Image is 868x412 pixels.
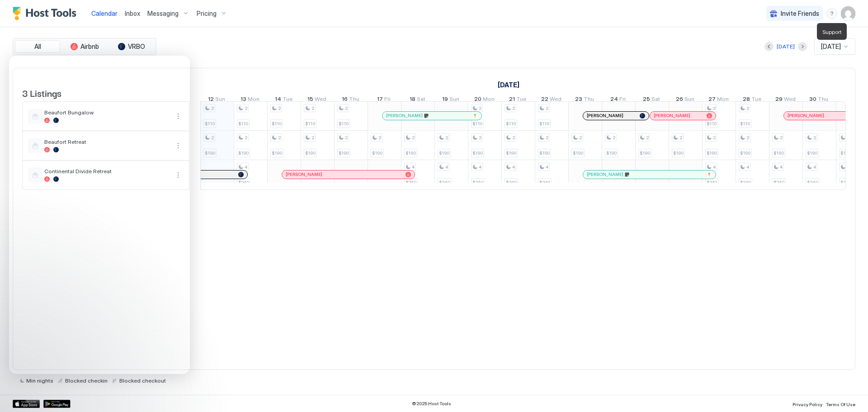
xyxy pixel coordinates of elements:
[472,150,483,156] span: $190
[197,9,217,18] span: Pricing
[717,95,729,105] span: Mon
[311,105,314,111] span: 2
[13,400,40,408] div: App Store
[610,95,618,105] span: 24
[406,150,416,156] span: $190
[125,9,140,17] span: Inbox
[495,78,522,91] a: October 1, 2025
[826,8,837,19] div: menu
[773,94,798,107] a: October 29, 2025
[807,94,830,107] a: October 30, 2025
[417,95,425,105] span: Sat
[412,164,415,170] span: 4
[483,95,495,105] span: Mon
[13,7,80,20] div: Host Tools Logo
[472,94,497,107] a: October 20, 2025
[412,401,451,407] span: © 2025 Host Tools
[821,43,841,51] span: [DATE]
[445,164,448,170] span: 4
[651,95,660,105] span: Sat
[311,135,314,141] span: 2
[646,135,649,141] span: 2
[541,95,548,105] span: 22
[587,113,623,118] span: [PERSON_NAME]
[775,41,796,52] button: [DATE]
[439,150,449,156] span: $190
[573,94,596,107] a: October 23, 2025
[305,121,315,127] span: $110
[746,164,749,170] span: 4
[340,94,362,107] a: October 16, 2025
[286,171,322,177] span: [PERSON_NAME]
[793,402,822,407] span: Privacy Policy
[479,164,481,170] span: 4
[238,180,249,185] span: $240
[780,164,783,170] span: 4
[272,121,282,127] span: $110
[386,113,423,118] span: [PERSON_NAME]
[539,150,550,156] span: $190
[512,105,515,111] span: 2
[788,113,824,118] span: [PERSON_NAME]
[684,95,694,105] span: Sun
[472,121,482,127] span: $110
[384,95,391,105] span: Fri
[410,95,415,105] span: 18
[241,95,246,105] span: 13
[245,164,247,170] span: 4
[208,95,214,105] span: 12
[807,180,818,185] span: $240
[707,150,717,156] span: $190
[674,94,697,107] a: October 26, 2025
[479,135,481,141] span: 2
[245,135,247,141] span: 2
[472,180,483,185] span: $240
[34,43,41,51] span: All
[407,94,428,107] a: October 18, 2025
[746,105,749,111] span: 2
[205,150,215,156] span: $190
[746,135,749,141] span: 2
[826,399,855,408] a: Terms Of Use
[587,171,623,177] span: [PERSON_NAME]
[238,121,248,127] span: $110
[798,42,807,51] button: Next month
[412,135,415,141] span: 2
[339,150,349,156] span: $190
[539,94,564,107] a: October 22, 2025
[641,94,662,107] a: October 25, 2025
[784,95,796,105] span: Wed
[708,95,716,105] span: 27
[793,399,822,408] a: Privacy Policy
[706,94,731,107] a: October 27, 2025
[442,95,448,105] span: 19
[512,135,515,141] span: 2
[613,135,615,141] span: 2
[125,9,140,18] a: Inbox
[818,95,828,105] span: Thu
[707,121,717,127] span: $110
[445,135,448,141] span: 2
[9,381,31,403] iframe: Intercom live chat
[741,94,764,107] a: October 28, 2025
[573,150,583,156] span: $190
[215,95,225,105] span: Sun
[9,56,190,374] iframe: Intercom live chat
[506,150,516,156] span: $190
[751,95,761,105] span: Tue
[546,105,548,111] span: 2
[211,105,214,111] span: 2
[13,38,156,55] div: tab-group
[375,94,393,107] a: October 17, 2025
[764,42,774,51] button: Previous month
[740,150,750,156] span: $190
[205,121,215,127] span: $110
[248,95,259,105] span: Mon
[211,135,214,141] span: 2
[15,40,60,53] button: All
[245,105,247,111] span: 2
[479,105,481,111] span: 2
[676,95,683,105] span: 26
[449,95,459,105] span: Sun
[619,95,626,105] span: Fri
